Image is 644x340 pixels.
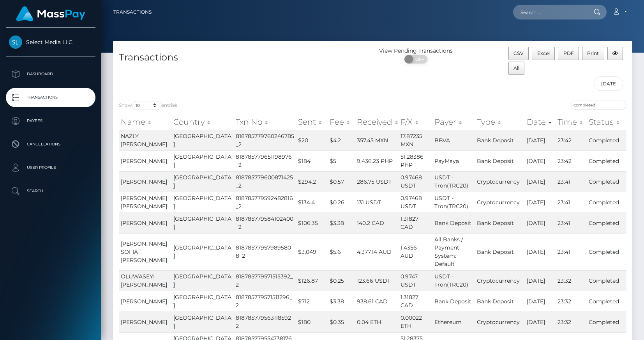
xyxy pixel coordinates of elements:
[234,130,296,151] td: 818785779760246785_2
[532,47,555,60] button: Excel
[121,195,167,210] span: [PERSON_NAME] [PERSON_NAME]
[434,236,463,267] span: All Banks / Payment System: Default
[6,135,95,154] a: Cancellations
[513,65,519,71] span: All
[355,114,399,130] th: Received: activate to sort column ascending
[9,162,92,174] p: User Profile
[434,158,459,165] span: PayMaya
[6,39,95,46] span: Select Media LLC
[508,47,529,60] button: CSV
[525,114,556,130] th: Date: activate to sort column ascending
[525,171,556,192] td: [DATE]
[475,192,525,212] td: Cryptocurrency
[587,151,626,171] td: Completed
[399,151,432,171] td: 51.28386 PHP
[296,151,327,171] td: $184
[399,270,432,291] td: 0.9747 USDT
[234,171,296,192] td: 818785779600871425_2
[587,192,626,212] td: Completed
[508,62,525,75] button: All
[9,68,92,80] p: Dashboard
[171,192,234,212] td: [GEOGRAPHIC_DATA]
[121,220,167,227] span: [PERSON_NAME]
[432,114,475,130] th: Payer: activate to sort column ascending
[171,212,234,233] td: [GEOGRAPHIC_DATA]
[171,171,234,192] td: [GEOGRAPHIC_DATA]
[119,51,367,64] h4: Transactions
[525,233,556,270] td: [DATE]
[594,76,623,91] input: Date filter
[558,47,579,60] button: PDF
[475,114,525,130] th: Type: activate to sort column ascending
[399,130,432,151] td: 17.87235 MXN
[234,291,296,312] td: 818785779571511296_2
[234,312,296,332] td: 818785779563118592_2
[296,291,327,312] td: $712
[6,181,95,201] a: Search
[475,312,525,332] td: Cryptocurrency
[556,233,587,270] td: 23:41
[355,291,399,312] td: 938.61 CAD
[121,319,167,326] span: [PERSON_NAME]
[121,240,167,264] span: [PERSON_NAME] SOFIA [PERSON_NAME]
[399,312,432,332] td: 0.00022 ETH
[171,151,234,171] td: [GEOGRAPHIC_DATA]
[556,291,587,312] td: 23:32
[132,101,161,110] select: Showentries
[587,130,626,151] td: Completed
[525,312,556,332] td: [DATE]
[434,298,471,305] span: Bank Deposit
[121,158,167,165] span: [PERSON_NAME]
[525,212,556,233] td: [DATE]
[587,291,626,312] td: Completed
[296,114,327,130] th: Sent: activate to sort column ascending
[355,312,399,332] td: 0.04 ETH
[121,273,167,288] span: OLUWASEYI [PERSON_NAME]
[234,114,296,130] th: Txn No: activate to sort column ascending
[328,171,355,192] td: $0.57
[570,101,626,110] input: Search transactions
[373,47,459,55] div: View Pending Transactions
[9,92,92,103] p: Transactions
[399,233,432,270] td: 1.4356 AUD
[171,312,234,332] td: [GEOGRAPHIC_DATA]
[513,5,586,19] input: Search...
[355,233,399,270] td: 4,377.14 AUD
[328,192,355,212] td: $0.26
[328,212,355,233] td: $3.38
[525,192,556,212] td: [DATE]
[16,6,85,21] img: MassPay Logo
[475,291,525,312] td: Bank Deposit
[6,111,95,131] a: Payees
[119,114,171,130] th: Name: activate to sort column ascending
[234,212,296,233] td: 818785779584102400_2
[587,270,626,291] td: Completed
[434,273,468,288] span: USDT - Tron(TRC20)
[475,212,525,233] td: Bank Deposit
[556,130,587,151] td: 23:42
[296,233,327,270] td: $3,049
[587,171,626,192] td: Completed
[234,192,296,212] td: 818785779592482816_2
[296,130,327,151] td: $20
[171,114,234,130] th: Country: activate to sort column ascending
[587,50,599,56] span: Print
[171,130,234,151] td: [GEOGRAPHIC_DATA]
[582,47,604,60] button: Print
[399,212,432,233] td: 1.31827 CAD
[6,158,95,177] a: User Profile
[525,270,556,291] td: [DATE]
[434,319,462,326] span: Ethereum
[328,114,355,130] th: Fee: activate to sort column ascending
[525,130,556,151] td: [DATE]
[328,270,355,291] td: $0.25
[434,174,468,189] span: USDT - Tron(TRC20)
[409,55,428,64] span: OFF
[587,312,626,332] td: Completed
[328,151,355,171] td: $5
[434,195,468,210] span: USDT - Tron(TRC20)
[355,171,399,192] td: 286.75 USDT
[355,212,399,233] td: 140.2 CAD
[475,171,525,192] td: Cryptocurrency
[556,192,587,212] td: 23:41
